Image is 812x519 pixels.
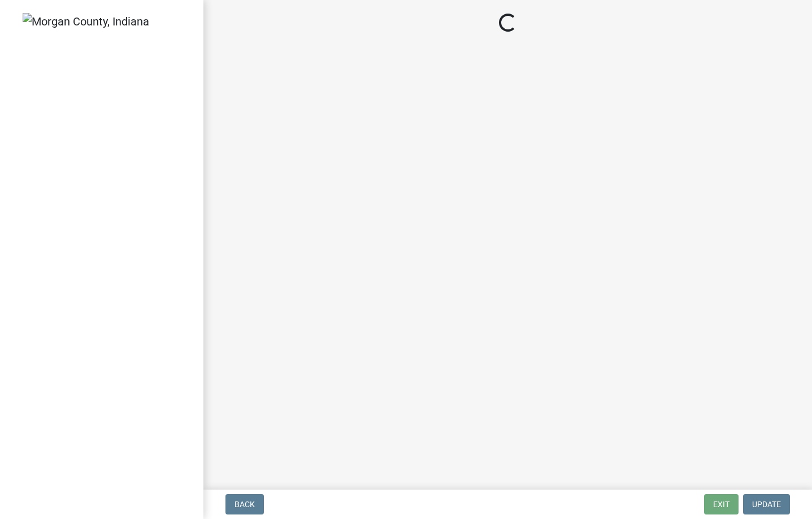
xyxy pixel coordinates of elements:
img: Morgan County, Indiana [23,13,149,30]
span: Update [752,500,781,509]
span: Back [235,500,255,509]
button: Update [743,494,790,514]
button: Exit [704,494,739,514]
button: Back [225,494,264,514]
